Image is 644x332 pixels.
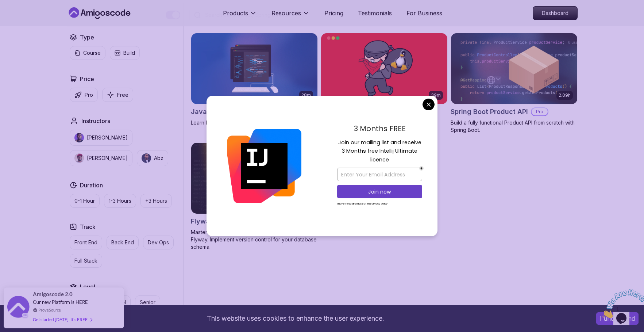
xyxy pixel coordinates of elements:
[191,33,318,126] a: Java CLI Build card28mJava CLI BuildProLearn how to build a CLI application with Java.
[74,133,84,142] img: instructor img
[271,9,301,18] p: Resources
[451,107,528,117] h2: Spring Boot Product API
[80,181,103,190] h2: Duration
[154,154,163,162] p: Abz
[83,49,101,57] p: Course
[533,6,578,20] a: Dashboard
[70,236,102,249] button: Front End
[70,150,132,166] button: instructor img[PERSON_NAME]
[111,239,134,246] p: Back End
[74,239,97,246] p: Front End
[271,9,310,23] button: Resources
[191,119,318,126] p: Learn how to build a CLI application with Java.
[117,91,128,99] p: Free
[70,254,102,268] button: Full Stack
[223,9,248,18] p: Products
[191,229,318,251] p: Master database migrations with Spring Boot and Flyway. Implement version control for your databa...
[33,299,88,305] span: Our new Platform is HERE
[33,290,73,298] span: Amigoscode 2.0
[85,91,93,99] p: Pro
[451,119,578,134] p: Build a fully functional Product API from scratch with Spring Boot.
[533,7,577,20] p: Dashboard
[358,9,392,18] a: Testimonials
[7,296,29,320] img: provesource social proof notification image
[532,108,548,115] p: Pro
[33,315,92,324] div: Get started [DATE]. It's FREE
[321,33,447,104] img: Linux Over The Wire Bandit card
[140,299,155,306] p: Senior
[74,257,97,264] p: Full Stack
[70,88,98,102] button: Pro
[107,236,139,249] button: Back End
[80,282,95,291] h2: Level
[135,295,160,309] button: Senior
[596,312,639,325] button: Accept cookies
[451,33,578,134] a: Spring Boot Product API card2.09hSpring Boot Product APIProBuild a fully functional Product API f...
[559,92,571,98] p: 2.09h
[599,286,644,321] iframe: chat widget
[321,33,448,126] a: Linux Over The Wire Bandit card39mLinux Over The Wire BanditProLearn the basics of Linux and Bash.
[301,92,311,98] p: 28m
[80,222,96,231] h2: Track
[451,33,577,104] img: Spring Boot Product API card
[74,197,95,205] p: 0-1 Hour
[406,9,442,18] a: For Business
[80,33,94,42] h2: Type
[143,236,174,249] button: Dev Ops
[191,33,317,104] img: Java CLI Build card
[191,216,267,226] h2: Flyway and Spring Boot
[70,46,105,60] button: Course
[5,310,585,327] div: This website uses cookies to enhance the user experience.
[70,194,100,208] button: 0-1 Hour
[191,107,237,117] h2: Java CLI Build
[87,154,128,162] p: [PERSON_NAME]
[3,3,6,9] span: 1
[142,153,151,163] img: instructor img
[104,194,136,208] button: 1-3 Hours
[191,143,317,214] img: Flyway and Spring Boot card
[80,75,94,83] h2: Price
[102,88,133,102] button: Free
[191,142,318,251] a: Flyway and Spring Boot card47mFlyway and Spring BootProMaster database migrations with Spring Boo...
[109,197,131,205] p: 1-3 Hours
[110,46,140,60] button: Build
[81,117,110,125] h2: Instructors
[70,130,132,146] button: instructor img[PERSON_NAME]
[123,49,135,57] p: Build
[137,150,168,166] button: instructor imgAbz
[140,194,172,208] button: +3 Hours
[431,92,441,98] p: 39m
[148,239,169,246] p: Dev Ops
[38,307,61,313] a: ProveSource
[223,9,257,23] button: Products
[3,3,48,32] img: Chat attention grabber
[145,197,167,205] p: +3 Hours
[74,153,84,163] img: instructor img
[324,9,343,18] a: Pricing
[87,134,128,141] p: [PERSON_NAME]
